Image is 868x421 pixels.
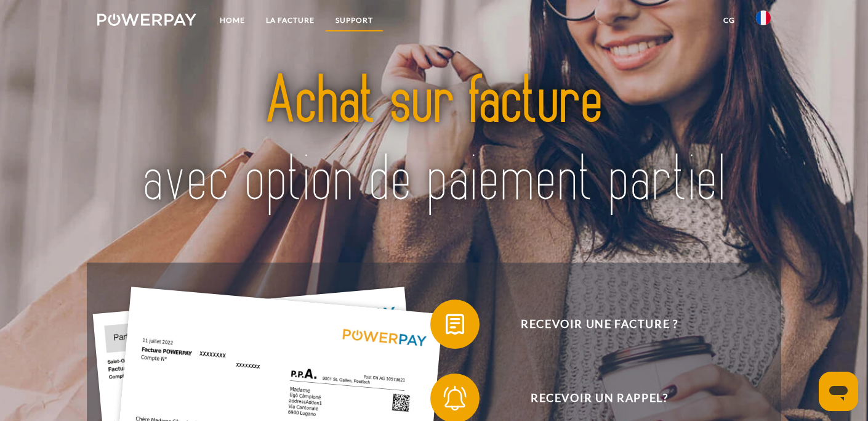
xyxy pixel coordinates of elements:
[713,9,745,31] a: CG
[131,42,737,240] img: title-powerpay_fr.svg
[449,300,750,349] span: Recevoir une facture ?
[756,10,771,25] img: fr
[97,14,196,26] img: logo-powerpay-white.svg
[430,300,750,349] button: Recevoir une facture ?
[255,9,325,31] a: LA FACTURE
[819,372,858,411] iframe: Bouton de lancement de la fenêtre de messagerie
[209,9,255,31] a: Home
[440,383,470,414] img: qb_bell.svg
[325,9,384,31] a: Support
[440,309,470,340] img: qb_bill.svg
